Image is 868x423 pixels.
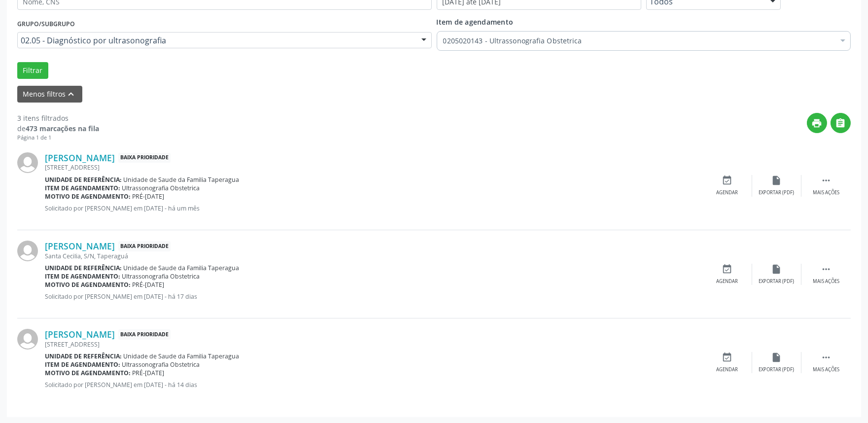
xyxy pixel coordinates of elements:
[45,184,120,192] b: Item de agendamento:
[831,113,851,133] button: 
[118,241,171,251] span: Baixa Prioridade
[17,134,99,142] div: Página 1 de 1
[771,264,782,275] i: insert_drive_file
[45,272,120,281] b: Item de agendamento:
[813,189,839,196] div: Mais ações
[717,278,738,285] div: Agendar
[45,340,703,349] div: [STREET_ADDRESS]
[821,264,832,275] i: 
[759,189,795,196] div: Exportar (PDF)
[118,329,171,340] span: Baixa Prioridade
[17,17,75,32] label: Grupo/Subgrupo
[771,175,782,186] i: insert_drive_file
[45,204,703,212] p: Solicitado por [PERSON_NAME] em [DATE] - há um mês
[722,175,733,186] i: event_available
[122,184,200,192] span: Ultrassonografia Obstetrica
[124,352,240,360] span: Unidade de Saude da Familia Taperagua
[45,264,122,272] b: Unidade de referência:
[45,241,115,251] a: [PERSON_NAME]
[45,360,120,369] b: Item de agendamento:
[813,366,839,373] div: Mais ações
[17,329,38,350] img: img
[66,89,77,100] i: keyboard_arrow_up
[45,292,703,301] p: Solicitado por [PERSON_NAME] em [DATE] - há 17 dias
[807,113,827,133] button: print
[45,381,703,389] p: Solicitado por [PERSON_NAME] em [DATE] - há 14 dias
[17,86,82,103] button: Menos filtroskeyboard_arrow_up
[122,360,200,369] span: Ultrassonografia Obstetrica
[124,264,240,272] span: Unidade de Saude da Familia Taperagua
[17,62,48,79] button: Filtrar
[835,118,846,129] i: 
[133,369,165,377] span: PRÉ-[DATE]
[133,281,165,289] span: PRÉ-[DATE]
[443,36,835,46] span: 0205020143 - Ultrassonografia Obstetrica
[26,124,99,133] strong: 473 marcações na fila
[813,278,839,285] div: Mais ações
[45,192,131,201] b: Motivo de agendamento:
[45,252,703,260] div: Santa Cecilia, S/N, Taperaguá
[45,281,131,289] b: Motivo de agendamento:
[45,176,122,184] b: Unidade de referência:
[45,152,115,163] a: [PERSON_NAME]
[133,192,165,201] span: PRÉ-[DATE]
[17,241,38,261] img: img
[717,189,738,196] div: Agendar
[45,163,703,172] div: [STREET_ADDRESS]
[17,123,99,134] div: de
[812,118,823,129] i: print
[124,176,240,184] span: Unidade de Saude da Familia Taperagua
[122,272,200,281] span: Ultrassonografia Obstetrica
[45,369,131,377] b: Motivo de agendamento:
[45,329,115,340] a: [PERSON_NAME]
[717,366,738,373] div: Agendar
[45,352,122,360] b: Unidade de referência:
[821,175,832,186] i: 
[759,366,795,373] div: Exportar (PDF)
[759,278,795,285] div: Exportar (PDF)
[771,352,782,363] i: insert_drive_file
[17,152,38,173] img: img
[118,153,171,163] span: Baixa Prioridade
[21,35,412,45] span: 02.05 - Diagnóstico por ultrasonografia
[821,352,832,363] i: 
[437,17,514,27] span: Item de agendamento
[722,264,733,275] i: event_available
[722,352,733,363] i: event_available
[17,113,99,123] div: 3 itens filtrados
